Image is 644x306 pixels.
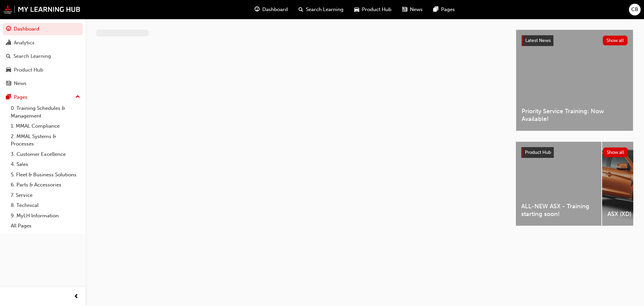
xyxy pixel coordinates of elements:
[249,3,293,16] a: guage-iconDashboard
[3,77,83,90] a: News
[6,81,11,87] span: news-icon
[521,147,628,158] a: Product HubShow all
[629,4,641,15] button: CB
[255,5,260,14] span: guage-icon
[428,3,460,16] a: pages-iconPages
[516,142,601,226] a: ALL-NEW ASX - Training starting soon!
[402,5,407,14] span: news-icon
[13,52,51,60] div: Search Learning
[433,5,438,14] span: pages-icon
[14,93,28,101] div: Pages
[525,149,551,155] span: Product Hub
[3,23,83,35] a: Dashboard
[8,180,83,190] a: 6. Parts & Accessories
[349,3,397,16] a: car-iconProduct Hub
[14,66,43,74] div: Product Hub
[397,3,428,16] a: news-iconNews
[299,5,303,14] span: search-icon
[8,190,83,201] a: 7. Service
[262,6,288,13] span: Dashboard
[8,221,83,231] a: All Pages
[8,103,83,121] a: 0. Training Schedules & Management
[14,39,35,47] div: Analytics
[8,121,83,131] a: 1. MMAL Compliance
[603,147,628,157] button: Show all
[3,21,83,91] button: DashboardAnalyticsSearch LearningProduct HubNews
[8,200,83,211] a: 8. Technical
[6,53,11,59] span: search-icon
[525,38,551,43] span: Latest News
[603,36,628,45] button: Show all
[410,6,423,13] span: News
[3,50,83,62] a: Search Learning
[522,107,628,123] span: Priority Service Training: Now Available!
[14,80,26,87] div: News
[522,35,628,46] a: Latest NewsShow all
[8,170,83,180] a: 5. Fleet & Business Solutions
[354,5,359,14] span: car-icon
[6,67,11,73] span: car-icon
[8,159,83,170] a: 4. Sales
[362,6,391,13] span: Product Hub
[3,91,83,103] button: Pages
[441,6,455,13] span: Pages
[306,6,343,13] span: Search Learning
[6,40,11,46] span: chart-icon
[293,3,349,16] a: search-iconSearch Learning
[6,26,11,32] span: guage-icon
[631,6,638,13] span: CB
[521,203,596,218] span: ALL-NEW ASX - Training starting soon!
[516,30,633,131] a: Latest NewsShow allPriority Service Training: Now Available!
[8,149,83,160] a: 3. Customer Excellence
[8,211,83,221] a: 9. MyLH Information
[8,131,83,149] a: 2. MMAL Systems & Processes
[75,93,80,101] span: up-icon
[3,5,80,14] img: mmal
[3,37,83,49] a: Analytics
[3,64,83,76] a: Product Hub
[6,94,11,100] span: pages-icon
[74,293,79,301] span: prev-icon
